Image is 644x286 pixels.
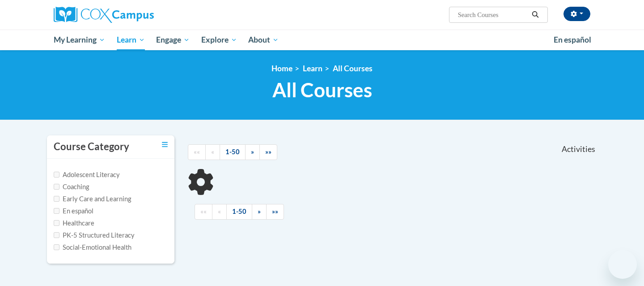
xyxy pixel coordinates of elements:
[252,204,267,220] a: Next
[272,78,372,102] span: All Courses
[220,144,246,160] a: 1-50
[54,232,59,238] input: Checkbox for Options
[195,204,212,220] a: Begining
[111,30,151,50] a: Learn
[54,218,94,228] label: Healthcare
[529,9,542,20] button: Search
[54,35,105,45] span: My Learning
[54,184,59,190] input: Checkbox for Options
[265,148,271,156] span: »»
[156,35,190,45] span: Engage
[212,204,227,220] a: Previous
[54,230,135,240] label: PK-5 Structured Literacy
[150,30,195,50] a: Engage
[457,9,529,20] input: Search Courses
[243,30,285,50] a: About
[54,243,131,252] label: Social-Emotional Health
[54,208,59,214] input: Checkbox for Options
[117,35,145,45] span: Learn
[201,35,237,45] span: Explore
[271,64,292,73] a: Home
[195,30,243,50] a: Explore
[562,144,595,154] span: Activities
[259,144,277,160] a: End
[54,140,129,154] h3: Course Category
[563,7,590,21] button: Account Settings
[54,172,59,178] input: Checkbox for Options
[258,208,261,215] span: »
[54,220,59,226] input: Checkbox for Options
[194,148,200,156] span: ««
[218,208,221,215] span: «
[245,144,260,160] a: Next
[188,144,206,160] a: Begining
[54,7,154,23] img: Cox Campus
[333,64,373,73] a: All Courses
[54,7,224,23] a: Cox Campus
[211,148,214,156] span: «
[54,244,59,250] input: Checkbox for Options
[205,144,220,160] a: Previous
[54,194,131,204] label: Early Care and Learning
[200,208,207,215] span: ««
[226,204,252,220] a: 1-50
[608,250,637,279] iframe: Button to launch messaging window
[303,64,322,73] a: Learn
[162,140,168,150] a: Toggle collapse
[48,30,111,50] a: My Learning
[554,35,591,44] span: En español
[248,35,279,45] span: About
[54,170,120,180] label: Adolescent Literacy
[54,196,59,202] input: Checkbox for Options
[40,30,604,50] div: Main menu
[548,30,597,49] a: En español
[272,208,278,215] span: »»
[266,204,284,220] a: End
[251,148,254,156] span: »
[54,206,93,216] label: En español
[54,182,89,192] label: Coaching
